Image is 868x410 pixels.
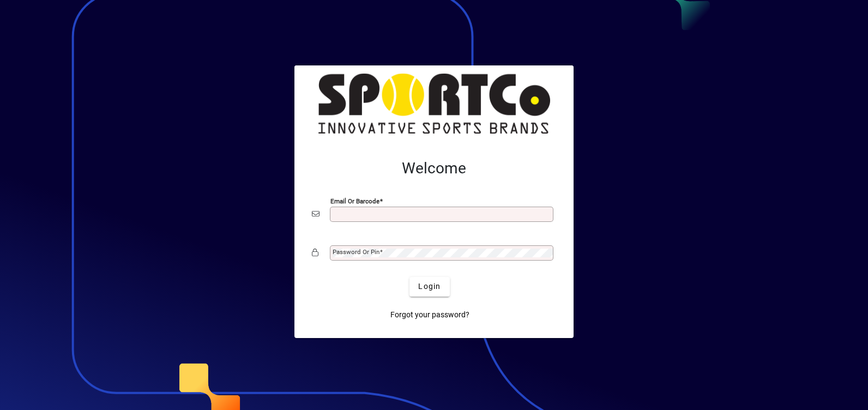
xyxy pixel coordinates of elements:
[330,197,379,204] mat-label: Email or Barcode
[409,277,449,297] button: Login
[386,305,474,325] a: Forgot your password?
[418,281,441,292] span: Login
[390,309,469,321] span: Forgot your password?
[312,159,556,178] h2: Welcome
[333,248,379,256] mat-label: Password or Pin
